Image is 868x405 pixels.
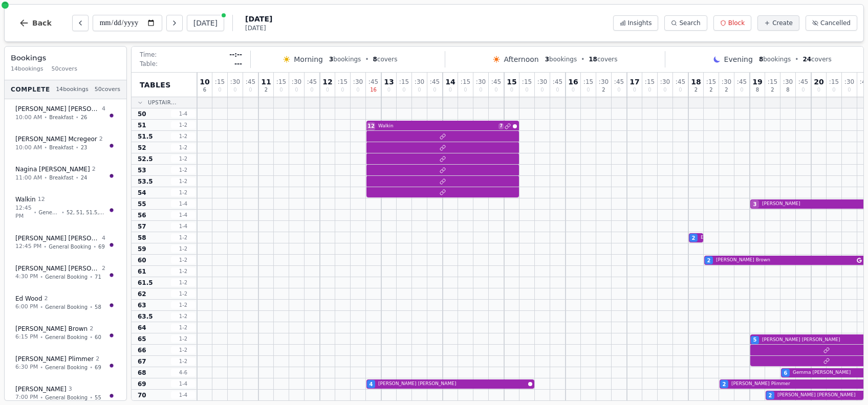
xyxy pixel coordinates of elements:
span: • [44,243,47,251]
span: • [40,394,43,401]
span: 3 [69,385,72,394]
span: 10:00 AM [15,114,42,122]
span: 3 [329,56,333,63]
span: 1 - 2 [171,357,196,365]
span: : 45 [614,79,624,85]
button: [PERSON_NAME] Brown26:15 PM•General Booking•60 [9,319,122,347]
span: 63 [138,301,146,309]
span: 1 - 4 [171,380,196,388]
span: 0 [556,87,559,93]
span: 0 [572,87,575,93]
span: 1 - 2 [171,132,196,140]
span: Create [772,19,793,27]
span: 0 [479,87,482,93]
span: : 15 [276,79,286,85]
span: 14 bookings [11,65,44,74]
span: 2 [692,234,696,242]
button: Back [11,11,60,35]
span: 10 [200,78,209,85]
svg: Google booking [857,258,862,263]
span: 0 [464,87,467,93]
span: 52.5 [138,155,153,163]
span: 68 [138,369,146,377]
button: Nagina [PERSON_NAME]211:00 AM•Breakfast•24 [9,160,122,188]
span: : 30 [844,79,854,85]
span: 67 [138,357,146,366]
span: 66 [138,346,146,354]
span: 1 - 2 [171,234,196,241]
span: 1 - 4 [171,211,196,219]
span: 60 [95,333,101,341]
span: [PERSON_NAME] [PERSON_NAME] [15,105,100,113]
span: : 15 [215,79,225,85]
span: Time: [140,51,157,59]
span: General Booking [45,333,88,341]
span: 1 - 4 [171,391,196,399]
span: 4:30 PM [15,273,38,281]
span: Ed Wood [15,295,42,303]
span: 50 [138,110,146,118]
span: Complete [11,85,50,94]
span: 1 - 2 [171,166,196,174]
span: 11:00 AM [15,174,42,183]
span: 16 [370,87,377,93]
span: 0 [326,87,329,93]
span: • [90,273,93,281]
span: • [90,333,93,341]
span: 0 [249,87,252,93]
span: • [581,55,584,63]
button: [PERSON_NAME] Plimmer26:30 PM•General Booking•69 [9,349,122,377]
span: 12 [367,122,375,130]
span: Morning [294,54,323,64]
span: : 30 [783,79,793,85]
button: Next day [166,15,183,31]
span: • [40,273,43,281]
span: 20 [814,78,823,85]
span: 1 - 2 [171,121,196,129]
span: 0 [832,87,835,93]
span: 26 [81,114,88,121]
span: General Booking [45,394,88,401]
span: 7 [498,123,504,129]
span: [PERSON_NAME] Plimmer [15,355,94,363]
span: [DATE] [245,24,272,32]
button: [PERSON_NAME] [PERSON_NAME]410:00 AM•Breakfast•26 [9,99,122,127]
span: 17 [630,78,639,85]
span: : 30 [660,79,670,85]
span: Block [728,19,745,27]
span: 52, 51, 51.5, 52.5, 53.5, 53, 54 [67,209,105,216]
span: 64 [138,324,146,332]
button: Cancelled [806,15,857,31]
span: Search [679,19,700,27]
span: 24 [81,174,88,182]
span: 19 [752,78,762,85]
span: : 15 [768,79,777,85]
span: 0 [310,87,313,93]
span: Insights [628,19,652,27]
span: 51.5 [138,132,153,141]
span: 2 [709,87,712,93]
button: Ed Wood26:00 PM•General Booking•58 [9,289,122,317]
span: Tables [140,80,171,90]
span: : 30 [537,79,547,85]
span: 2 [102,264,105,273]
span: 0 [233,87,236,93]
span: Walkin [378,123,496,130]
span: : 45 [798,79,808,85]
span: 1 - 2 [171,177,196,185]
span: 0 [740,87,743,93]
span: 0 [433,87,436,93]
span: 50 covers [95,85,120,94]
span: 53 [138,166,146,174]
span: 50 covers [52,65,77,74]
span: 0 [449,87,452,93]
span: 4 [370,380,373,388]
span: : 15 [645,79,655,85]
span: 18 [691,78,701,85]
span: : 30 [353,79,363,85]
span: [PERSON_NAME] Mcregeor [15,135,97,143]
span: 2 [602,87,605,93]
span: 0 [633,87,636,93]
span: covers [589,55,617,63]
span: 11 [261,78,271,85]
